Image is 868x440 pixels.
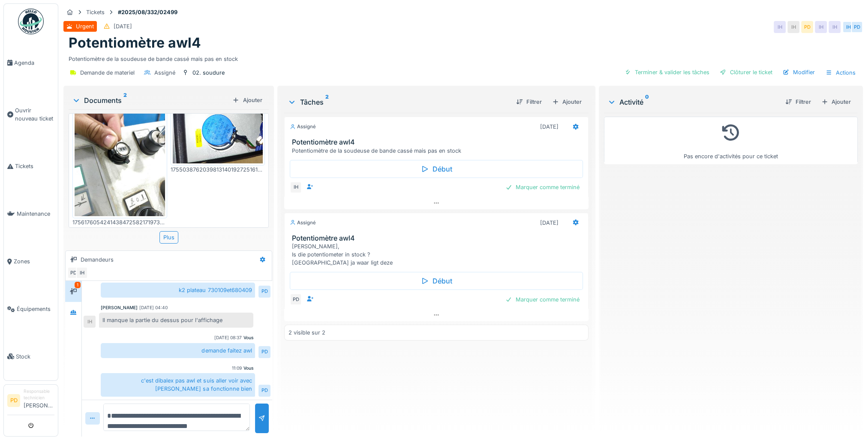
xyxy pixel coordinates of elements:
span: Stock [16,353,54,361]
div: PD [801,21,813,33]
div: Clôturer le ticket [716,66,776,78]
div: 2 visible sur 2 [288,328,325,337]
div: [DATE] [540,123,559,131]
div: IH [842,21,854,33]
span: Équipements [17,305,54,313]
span: Ouvrir nouveau ticket [15,106,54,123]
div: Activité [607,97,778,107]
span: Zones [14,257,54,265]
div: Actions [822,66,859,79]
h1: Potentiomètre awl4 [69,35,201,51]
div: IH [787,21,799,33]
div: c'est dibalex pas awl et suis aller voir avec [PERSON_NAME] sa fonctionne bien [101,373,255,396]
div: Assigné [154,69,175,77]
div: 17561760542414384725821719737141.jpg [72,218,167,226]
div: [DATE] [114,22,132,30]
div: IH [829,21,841,33]
span: Agenda [14,59,54,67]
sup: 0 [645,97,649,107]
div: 11:09 [231,365,241,371]
div: Début [290,160,583,178]
div: PD [258,286,270,298]
a: Tickets [4,142,58,190]
div: PD [851,21,863,33]
div: [PERSON_NAME], Is die potentiometer in stock ? [GEOGRAPHIC_DATA] ja waar ligt deze [291,242,584,267]
div: Documents [72,95,229,105]
div: k2 plateau 730109et680409 [101,283,255,298]
div: Ajouter [818,96,854,108]
div: Responsable technicien [24,388,54,401]
a: Zones [4,238,58,285]
div: Marquer comme terminé [502,294,583,305]
div: Demande de materiel [80,69,135,77]
div: Potentiomètre de la soudeuse de bande cassé mais pas en stock [69,51,858,63]
span: Tickets [15,162,54,170]
img: bwzbovchtbfa8trdd3bmkvdiayqv [173,96,263,163]
div: Ajouter [229,94,265,106]
a: Équipements [4,285,58,333]
div: Pas encore d'activités pour ce ticket [610,121,852,160]
strong: #2025/08/332/02499 [114,8,181,16]
div: 1 [75,282,81,288]
sup: 2 [123,95,127,105]
li: PD [7,394,20,407]
div: Vous [243,335,253,341]
div: Filtrer [513,96,545,108]
sup: 2 [325,97,328,107]
a: PD Responsable technicien[PERSON_NAME] [7,388,54,415]
a: Maintenance [4,190,58,238]
div: Terminer & valider les tâches [621,66,713,78]
div: [DATE] [540,219,559,227]
div: IH [774,21,786,33]
div: Urgent [76,22,94,30]
div: Plus [159,231,178,244]
span: Maintenance [17,210,54,218]
div: 17550387620398131401927251614034.jpg [171,166,265,174]
div: Vous [243,365,253,371]
div: [PERSON_NAME] [101,304,138,311]
li: [PERSON_NAME] [24,388,54,413]
img: Badge_color-CXgf-gQk.svg [18,9,44,34]
h3: Potentiomètre awl4 [291,138,584,146]
div: Assigné [290,219,315,226]
div: 02. soudure [192,69,225,77]
div: PD [67,267,79,279]
div: PD [258,385,270,397]
div: Début [290,272,583,290]
div: IH [290,181,302,193]
div: Il manque la partie du dessus pour l'affichage [99,313,253,328]
div: Demandeurs [81,256,114,264]
div: Tâches [288,97,509,107]
a: Ouvrir nouveau ticket [4,87,58,142]
div: PD [290,293,302,305]
div: Filtrer [782,96,814,108]
a: Agenda [4,39,58,87]
div: [DATE] 04:40 [139,304,168,311]
div: Assigné [290,123,315,130]
div: PD [258,346,270,358]
div: [DATE] 08:37 [214,335,241,341]
div: Modifier [779,66,818,78]
div: IH [84,316,96,328]
div: Marquer comme terminé [502,181,583,193]
div: Ajouter [549,96,585,108]
div: IH [815,21,827,33]
h3: Potentiomètre awl4 [291,234,584,242]
div: Tickets [86,8,105,16]
a: Stock [4,333,58,380]
div: Potentiomètre de la soudeuse de bande cassé mais pas en stock [291,147,584,155]
div: IH [76,267,88,279]
div: demande faitez awl [101,343,255,358]
img: 4ls2455ld9ynudb28zj9nq54u4dr [75,96,165,216]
